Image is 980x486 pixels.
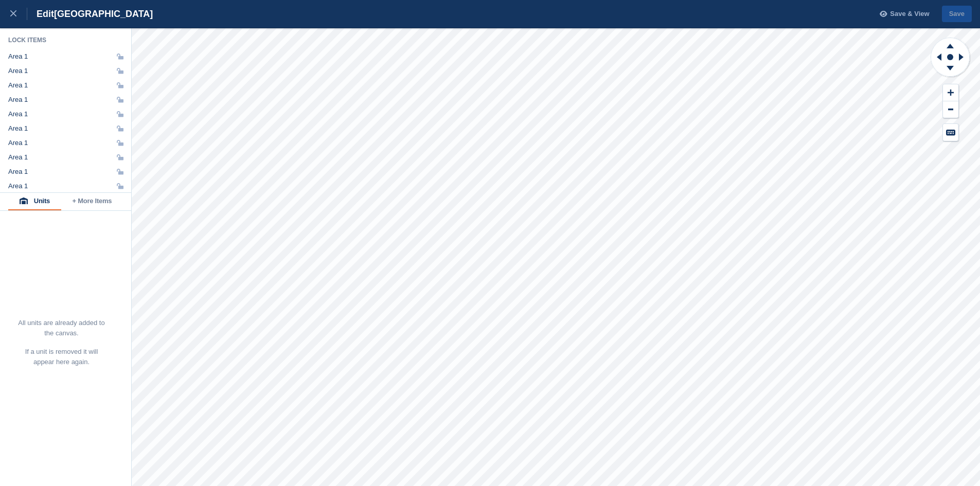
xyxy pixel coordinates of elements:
[942,6,972,23] button: Save
[8,96,28,104] div: Area 1
[8,139,28,147] div: Area 1
[8,193,61,210] button: Units
[8,110,28,118] div: Area 1
[943,101,958,118] button: Zoom Out
[17,347,105,367] p: If a unit is removed it will appear here again.
[27,8,153,20] div: Edit [GEOGRAPHIC_DATA]
[8,153,28,161] div: Area 1
[8,168,28,176] div: Area 1
[8,52,28,61] div: Area 1
[8,36,123,44] div: Lock Items
[61,193,123,210] button: + More Items
[890,9,929,19] span: Save & View
[943,84,958,101] button: Zoom In
[8,81,28,89] div: Area 1
[8,124,28,133] div: Area 1
[8,182,28,190] div: Area 1
[874,6,930,23] button: Save & View
[943,124,958,141] button: Keyboard Shortcuts
[17,318,105,338] p: All units are already added to the canvas.
[8,67,28,75] div: Area 1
